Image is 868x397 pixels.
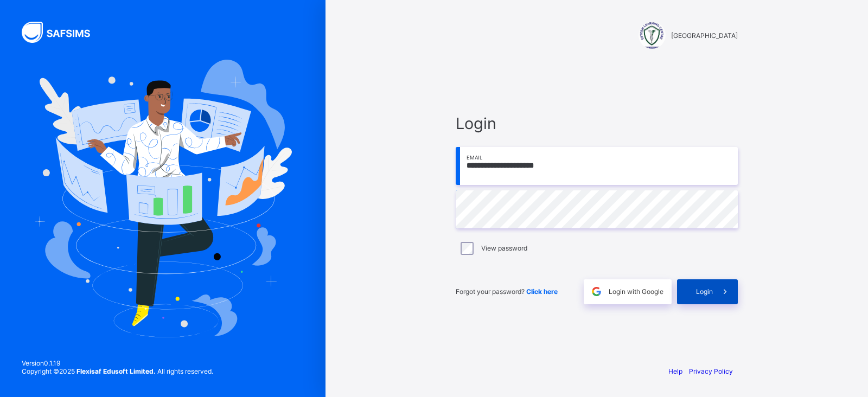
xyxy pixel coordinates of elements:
span: Login [696,287,713,296]
span: Login with Google [609,287,663,296]
span: Forgot your password? [456,287,558,296]
span: Version 0.1.19 [22,359,213,367]
a: Privacy Policy [689,367,733,375]
a: Click here [526,287,558,296]
label: View password [481,244,527,252]
span: [GEOGRAPHIC_DATA] [671,31,738,40]
a: Help [668,367,682,375]
span: Copyright © 2025 All rights reserved. [22,367,213,375]
span: Login [456,114,738,133]
img: SAFSIMS Logo [22,22,103,43]
img: google.396cfc9801f0270233282035f929180a.svg [590,285,603,298]
strong: Flexisaf Edusoft Limited. [76,367,156,375]
img: Hero Image [34,60,292,337]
